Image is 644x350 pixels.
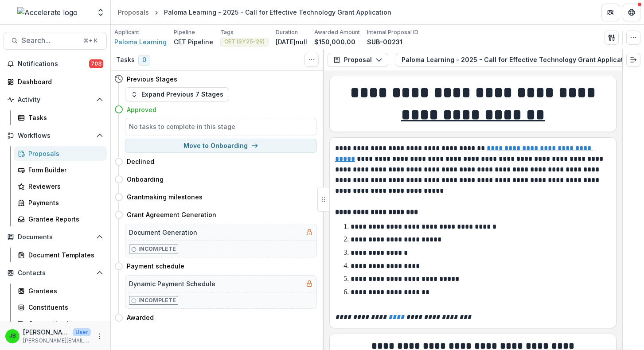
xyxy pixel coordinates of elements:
a: Payments [14,195,107,210]
a: Tasks [14,110,107,125]
button: More [94,331,105,342]
button: Open Contacts [4,266,107,280]
h5: Document Generation [129,228,197,237]
a: Proposals [14,146,107,161]
button: Move to Onboarding [125,139,317,153]
span: Contacts [18,269,93,277]
a: Reviewers [14,179,107,194]
img: Accelerate logo [17,7,78,18]
a: Grantees [14,284,107,298]
a: Proposals [114,6,152,19]
span: Activity [18,96,93,104]
div: Form Builder [28,165,100,175]
p: [DATE]null [276,37,307,47]
p: Incomplete [138,296,176,304]
h4: Awarded [127,313,154,322]
p: SUB-00231 [367,37,402,47]
div: Jennifer Bronson [9,333,16,339]
button: Toggle View Cancelled Tasks [304,53,319,67]
h4: Declined [127,157,154,166]
button: Expand Previous 7 Stages [125,87,229,101]
p: Internal Proposal ID [367,28,418,36]
div: Communications [28,319,100,328]
h5: Dynamic Payment Schedule [129,279,215,288]
div: Grantee Reports [28,214,100,224]
p: $150,000.00 [314,37,355,47]
button: Open entity switcher [94,4,107,21]
h4: Grantmaking milestones [127,192,203,202]
span: Workflows [18,132,93,140]
div: Proposals [118,8,149,17]
a: Grantee Reports [14,212,107,226]
button: Open Activity [4,93,107,107]
p: [PERSON_NAME][EMAIL_ADDRESS][PERSON_NAME][DOMAIN_NAME] [23,337,91,345]
p: Incomplete [138,245,176,253]
div: Reviewers [28,182,100,191]
a: Dashboard [4,74,107,89]
span: CET (SY25-26) [224,39,265,45]
h4: Approved [127,105,156,114]
a: Constituents [14,300,107,315]
a: Paloma Learning [114,37,167,47]
p: Duration [276,28,298,36]
h4: Payment schedule [127,261,184,271]
button: Proposal [328,53,388,67]
div: Payments [28,198,100,207]
button: Open Documents [4,230,107,244]
div: Grantees [28,286,100,296]
h4: Grant Agreement Generation [127,210,216,219]
button: Partners [601,4,619,21]
button: Search... [4,32,107,50]
button: Notifications703 [4,57,107,71]
p: Awarded Amount [314,28,360,36]
div: Constituents [28,303,100,312]
h4: Onboarding [127,175,164,184]
p: Pipeline [174,28,195,36]
p: [PERSON_NAME] [23,327,69,337]
p: Applicant [114,28,139,36]
h3: Tasks [116,56,135,64]
a: Communications [14,316,107,331]
span: Search... [22,36,78,45]
button: Get Help [623,4,640,21]
span: Documents [18,233,93,241]
p: Tags [220,28,234,36]
span: 703 [89,59,103,68]
nav: breadcrumb [114,6,395,19]
span: Notifications [18,60,89,68]
h4: Previous Stages [127,74,177,84]
div: ⌘ + K [82,36,99,46]
div: Document Templates [28,250,100,260]
a: Document Templates [14,248,107,262]
p: CET Pipeline [174,37,213,47]
div: Proposals [28,149,100,158]
button: Open Workflows [4,128,107,143]
span: 0 [138,55,150,66]
a: Form Builder [14,163,107,177]
div: Dashboard [18,77,100,86]
button: Expand right [626,53,640,67]
div: Tasks [28,113,100,122]
p: User [73,328,91,336]
div: Paloma Learning - 2025 - Call for Effective Technology Grant Application [164,8,391,17]
h5: No tasks to complete in this stage [129,122,313,131]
